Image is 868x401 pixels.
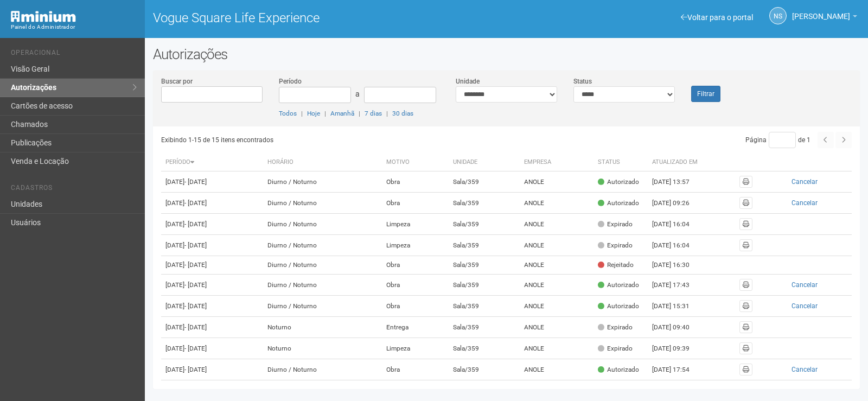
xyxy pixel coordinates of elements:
[184,178,207,186] span: - [DATE]
[769,7,787,24] a: NS
[263,359,382,380] td: Diurno / Noturno
[456,77,480,86] label: Unidade
[382,235,449,256] td: Limpeza
[11,49,137,60] li: Operacional
[184,302,207,310] span: - [DATE]
[386,110,388,117] span: |
[307,110,320,117] a: Hoje
[449,317,520,338] td: Sala/359
[263,296,382,317] td: Diurno / Noturno
[161,77,193,86] label: Buscar por
[520,193,593,214] td: ANOLE
[449,214,520,235] td: Sala/359
[593,154,648,171] th: Status
[263,235,382,256] td: Diurno / Noturno
[520,317,593,338] td: ANOLE
[449,154,520,171] th: Unidade
[449,256,520,275] td: Sala/359
[449,235,520,256] td: Sala/359
[330,110,354,117] a: Amanhã
[184,281,207,289] span: - [DATE]
[382,275,449,296] td: Obra
[161,256,263,275] td: [DATE]
[359,110,360,117] span: |
[382,154,449,171] th: Motivo
[11,11,76,22] img: Minium
[184,241,207,249] span: - [DATE]
[520,171,593,193] td: ANOLE
[598,177,639,187] div: Autorizado
[161,132,507,148] div: Exibindo 1-15 de 15 itens encontrados
[745,136,810,144] span: Página de 1
[598,260,634,270] div: Rejeitado
[598,344,633,353] div: Expirado
[263,214,382,235] td: Diurno / Noturno
[161,235,263,256] td: [DATE]
[263,317,382,338] td: Noturno
[449,338,520,359] td: Sala/359
[761,197,847,209] button: Cancelar
[161,154,263,171] th: Período
[598,281,639,290] div: Autorizado
[184,366,207,373] span: - [DATE]
[449,171,520,193] td: Sala/359
[520,359,593,380] td: ANOLE
[648,317,707,338] td: [DATE] 09:40
[184,220,207,228] span: - [DATE]
[792,2,850,21] span: Nicolle Silva
[648,359,707,380] td: [DATE] 17:54
[598,365,639,374] div: Autorizado
[382,296,449,317] td: Obra
[161,317,263,338] td: [DATE]
[520,154,593,171] th: Empresa
[263,171,382,193] td: Diurno / Noturno
[161,338,263,359] td: [DATE]
[761,300,847,312] button: Cancelar
[263,256,382,275] td: Diurno / Noturno
[761,364,847,375] button: Cancelar
[691,86,720,102] button: Filtrar
[648,154,707,171] th: Atualizado em
[382,214,449,235] td: Limpeza
[598,199,639,208] div: Autorizado
[392,110,413,117] a: 30 dias
[449,193,520,214] td: Sala/359
[263,275,382,296] td: Diurno / Noturno
[11,22,137,32] div: Painel do Administrador
[598,323,633,332] div: Expirado
[355,90,360,98] span: a
[449,359,520,380] td: Sala/359
[184,199,207,207] span: - [DATE]
[648,235,707,256] td: [DATE] 16:04
[161,296,263,317] td: [DATE]
[573,77,592,86] label: Status
[648,338,707,359] td: [DATE] 09:39
[449,296,520,317] td: Sala/359
[279,110,297,117] a: Todos
[449,275,520,296] td: Sala/359
[382,359,449,380] td: Obra
[520,296,593,317] td: ANOLE
[648,296,707,317] td: [DATE] 15:31
[184,323,207,331] span: - [DATE]
[279,77,302,86] label: Período
[598,241,633,250] div: Expirado
[648,275,707,296] td: [DATE] 17:43
[263,193,382,214] td: Diurno / Noturno
[520,338,593,359] td: ANOLE
[598,302,639,311] div: Autorizado
[153,11,499,25] h1: Vogue Square Life Experience
[263,338,382,359] td: Noturno
[263,154,382,171] th: Horário
[382,256,449,275] td: Obra
[761,176,847,188] button: Cancelar
[792,14,857,22] a: [PERSON_NAME]
[648,171,707,193] td: [DATE] 13:57
[184,345,207,352] span: - [DATE]
[11,184,137,195] li: Cadastros
[648,193,707,214] td: [DATE] 09:26
[681,13,753,22] a: Voltar para o portal
[382,171,449,193] td: Obra
[382,338,449,359] td: Limpeza
[324,110,326,117] span: |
